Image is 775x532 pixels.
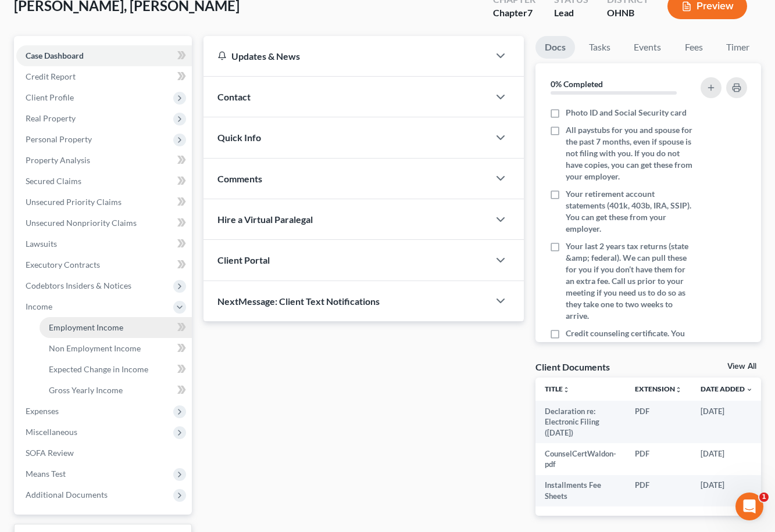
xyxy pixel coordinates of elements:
span: Income [26,301,52,311]
td: PDF [626,475,691,507]
a: Case Dashboard [16,45,192,66]
span: Comments [217,173,262,184]
span: Non Employment Income [49,343,141,353]
a: SOFA Review [16,443,192,463]
a: Tasks [580,36,620,59]
span: Employment Income [49,322,123,332]
span: Credit Report [26,71,76,81]
td: [DATE] [691,475,762,507]
strong: 0% Completed [551,79,603,89]
td: [DATE] [691,401,762,443]
a: Employment Income [40,317,192,338]
a: Unsecured Nonpriority Claims [16,213,192,233]
span: Hire a Virtual Paralegal [217,214,313,225]
span: Your retirement account statements (401k, 403b, IRA, SSIP). You can get these from your employer. [566,188,695,235]
td: Declaration re: Electronic Filing ([DATE]) [535,401,626,443]
td: [DATE] [691,443,762,475]
span: Executory Contracts [26,260,100,269]
span: All paystubs for you and spouse for the past 7 months, even if spouse is not filing with you. If ... [566,124,695,182]
td: PDF [626,443,691,475]
a: View All [727,362,756,371]
div: Updates & News [217,50,475,62]
span: Unsecured Priority Claims [26,197,122,207]
span: Case Dashboard [26,51,84,60]
span: Means Test [26,469,66,479]
a: Secured Claims [16,171,192,192]
a: Executory Contracts [16,254,192,275]
td: CounselCertWaldon-pdf [535,443,626,475]
a: Non Employment Income [40,338,192,359]
a: Lawsuits [16,233,192,254]
span: Quick Info [217,132,261,143]
a: Expected Change in Income [40,359,192,380]
a: Timer [717,36,759,59]
a: Titleunfold_more [545,384,570,393]
span: Secured Claims [26,176,81,186]
span: Photo ID and Social Security card [566,107,687,118]
span: Property Analysis [26,155,90,165]
span: Your last 2 years tax returns (state &amp; federal). We can pull these for you if you don’t have ... [566,240,695,322]
a: Events [624,36,670,59]
span: Client Portal [217,254,270,265]
div: Lead [554,6,588,20]
td: Installments Fee Sheets [535,475,626,507]
a: Property Analysis [16,150,192,171]
a: Extensionunfold_more [635,384,682,393]
span: Additional Documents [26,490,108,499]
span: Client Profile [26,92,74,102]
span: Expenses [26,406,59,416]
span: Credit counseling certificate. You must complete it before filing. Call [PHONE_NUMBER]. Call us i... [566,328,695,386]
span: 7 [527,7,533,18]
span: Real Property [26,113,76,123]
i: expand_more [746,386,753,393]
div: OHNB [607,6,649,20]
span: Expected Change in Income [49,364,148,374]
i: unfold_more [675,386,682,393]
span: Codebtors Insiders & Notices [26,281,131,290]
a: Date Added expand_more [701,384,753,393]
span: Miscellaneous [26,427,77,437]
span: Lawsuits [26,239,57,249]
a: Docs [535,36,575,59]
a: Credit Report [16,66,192,87]
span: NextMessage: Client Text Notifications [217,296,380,307]
span: 1 [759,493,769,502]
a: Gross Yearly Income [40,380,192,401]
i: unfold_more [563,386,570,393]
div: Client Documents [535,361,610,373]
span: Contact [217,91,251,102]
iframe: Intercom live chat [735,493,763,520]
span: Personal Property [26,134,92,144]
a: Fees [675,36,712,59]
span: Unsecured Nonpriority Claims [26,218,137,228]
div: Chapter [493,6,535,20]
span: SOFA Review [26,448,74,458]
span: Gross Yearly Income [49,385,123,395]
a: Unsecured Priority Claims [16,192,192,213]
td: PDF [626,401,691,443]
